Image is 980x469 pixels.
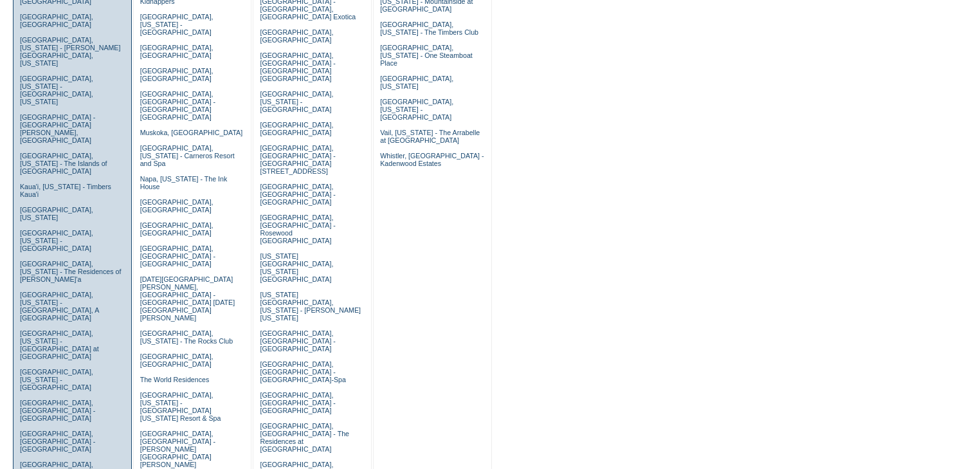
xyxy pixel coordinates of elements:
[20,36,121,67] a: [GEOGRAPHIC_DATA], [US_STATE] - [PERSON_NAME][GEOGRAPHIC_DATA], [US_STATE]
[140,90,215,121] a: [GEOGRAPHIC_DATA], [GEOGRAPHIC_DATA] - [GEOGRAPHIC_DATA] [GEOGRAPHIC_DATA]
[260,121,333,136] a: [GEOGRAPHIC_DATA], [GEOGRAPHIC_DATA]
[140,391,221,422] a: [GEOGRAPHIC_DATA], [US_STATE] - [GEOGRAPHIC_DATA] [US_STATE] Resort & Spa
[20,329,99,360] a: [GEOGRAPHIC_DATA], [US_STATE] - [GEOGRAPHIC_DATA] at [GEOGRAPHIC_DATA]
[140,353,213,368] a: [GEOGRAPHIC_DATA], [GEOGRAPHIC_DATA]
[140,129,242,136] a: Muskoka, [GEOGRAPHIC_DATA]
[260,360,345,383] a: [GEOGRAPHIC_DATA], [GEOGRAPHIC_DATA] - [GEOGRAPHIC_DATA]-Spa
[260,391,335,414] a: [GEOGRAPHIC_DATA], [GEOGRAPHIC_DATA] - [GEOGRAPHIC_DATA]
[20,183,111,198] a: Kaua'i, [US_STATE] - Timbers Kaua'i
[140,376,210,383] a: The World Residences
[260,183,335,206] a: [GEOGRAPHIC_DATA], [GEOGRAPHIC_DATA] - [GEOGRAPHIC_DATA]
[20,430,95,453] a: [GEOGRAPHIC_DATA], [GEOGRAPHIC_DATA] - [GEOGRAPHIC_DATA]
[140,67,213,82] a: [GEOGRAPHIC_DATA], [GEOGRAPHIC_DATA]
[260,252,333,283] a: [US_STATE][GEOGRAPHIC_DATA], [US_STATE][GEOGRAPHIC_DATA]
[380,75,453,90] a: [GEOGRAPHIC_DATA], [US_STATE]
[260,28,333,44] a: [GEOGRAPHIC_DATA], [GEOGRAPHIC_DATA]
[20,399,95,422] a: [GEOGRAPHIC_DATA], [GEOGRAPHIC_DATA] - [GEOGRAPHIC_DATA]
[380,98,453,121] a: [GEOGRAPHIC_DATA], [US_STATE] - [GEOGRAPHIC_DATA]
[20,206,93,221] a: [GEOGRAPHIC_DATA], [US_STATE]
[140,329,233,345] a: [GEOGRAPHIC_DATA], [US_STATE] - The Rocks Club
[260,291,361,322] a: [US_STATE][GEOGRAPHIC_DATA], [US_STATE] - [PERSON_NAME] [US_STATE]
[20,368,93,391] a: [GEOGRAPHIC_DATA], [US_STATE] - [GEOGRAPHIC_DATA]
[140,13,213,36] a: [GEOGRAPHIC_DATA], [US_STATE] - [GEOGRAPHIC_DATA]
[20,291,99,322] a: [GEOGRAPHIC_DATA], [US_STATE] - [GEOGRAPHIC_DATA], A [GEOGRAPHIC_DATA]
[380,44,473,67] a: [GEOGRAPHIC_DATA], [US_STATE] - One Steamboat Place
[260,90,333,113] a: [GEOGRAPHIC_DATA], [US_STATE] - [GEOGRAPHIC_DATA]
[20,75,93,106] a: [GEOGRAPHIC_DATA], [US_STATE] - [GEOGRAPHIC_DATA], [US_STATE]
[140,144,235,167] a: [GEOGRAPHIC_DATA], [US_STATE] - Carneros Resort and Spa
[20,229,93,252] a: [GEOGRAPHIC_DATA], [US_STATE] - [GEOGRAPHIC_DATA]
[380,152,484,167] a: Whistler, [GEOGRAPHIC_DATA] - Kadenwood Estates
[20,152,107,175] a: [GEOGRAPHIC_DATA], [US_STATE] - The Islands of [GEOGRAPHIC_DATA]
[140,275,235,322] a: [DATE][GEOGRAPHIC_DATA][PERSON_NAME], [GEOGRAPHIC_DATA] - [GEOGRAPHIC_DATA] [DATE][GEOGRAPHIC_DAT...
[140,430,215,468] a: [GEOGRAPHIC_DATA], [GEOGRAPHIC_DATA] - [PERSON_NAME][GEOGRAPHIC_DATA][PERSON_NAME]
[140,244,215,268] a: [GEOGRAPHIC_DATA], [GEOGRAPHIC_DATA] - [GEOGRAPHIC_DATA]
[140,221,213,237] a: [GEOGRAPHIC_DATA], [GEOGRAPHIC_DATA]
[140,198,213,214] a: [GEOGRAPHIC_DATA], [GEOGRAPHIC_DATA]
[260,144,335,175] a: [GEOGRAPHIC_DATA], [GEOGRAPHIC_DATA] - [GEOGRAPHIC_DATA][STREET_ADDRESS]
[260,51,335,82] a: [GEOGRAPHIC_DATA], [GEOGRAPHIC_DATA] - [GEOGRAPHIC_DATA] [GEOGRAPHIC_DATA]
[260,422,349,453] a: [GEOGRAPHIC_DATA], [GEOGRAPHIC_DATA] - The Residences at [GEOGRAPHIC_DATA]
[380,129,480,144] a: Vail, [US_STATE] - The Arrabelle at [GEOGRAPHIC_DATA]
[20,113,95,144] a: [GEOGRAPHIC_DATA] - [GEOGRAPHIC_DATA][PERSON_NAME], [GEOGRAPHIC_DATA]
[380,21,478,36] a: [GEOGRAPHIC_DATA], [US_STATE] - The Timbers Club
[260,214,335,244] a: [GEOGRAPHIC_DATA], [GEOGRAPHIC_DATA] - Rosewood [GEOGRAPHIC_DATA]
[140,44,213,59] a: [GEOGRAPHIC_DATA], [GEOGRAPHIC_DATA]
[260,329,335,353] a: [GEOGRAPHIC_DATA], [GEOGRAPHIC_DATA] - [GEOGRAPHIC_DATA]
[140,175,228,190] a: Napa, [US_STATE] - The Ink House
[20,260,122,283] a: [GEOGRAPHIC_DATA], [US_STATE] - The Residences of [PERSON_NAME]'a
[20,13,93,28] a: [GEOGRAPHIC_DATA], [GEOGRAPHIC_DATA]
